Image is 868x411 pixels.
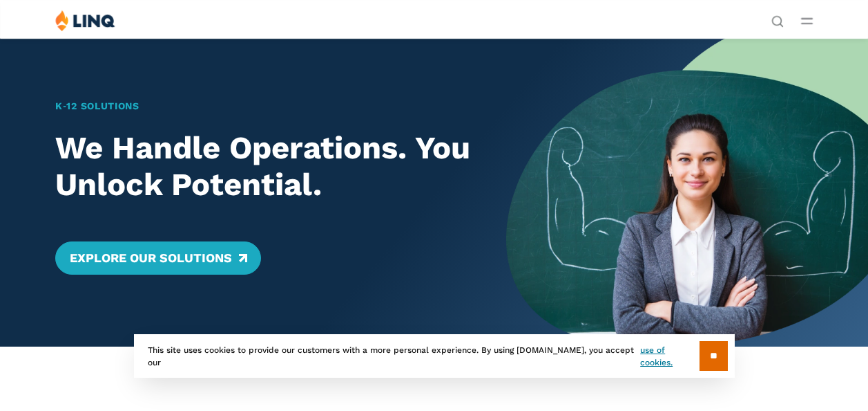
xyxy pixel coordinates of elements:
[55,99,470,113] h1: K‑12 Solutions
[771,10,784,26] nav: Utility Navigation
[55,130,470,202] h2: We Handle Operations. You Unlock Potential.
[55,241,260,275] a: Explore Our Solutions
[640,344,699,369] a: use of cookies.
[55,10,115,31] img: LINQ | K‑12 Software
[134,334,735,378] div: This site uses cookies to provide our customers with a more personal experience. By using [DOMAIN...
[801,13,813,28] button: Open Main Menu
[506,38,868,347] img: Home Banner
[771,14,784,26] button: Open Search Bar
